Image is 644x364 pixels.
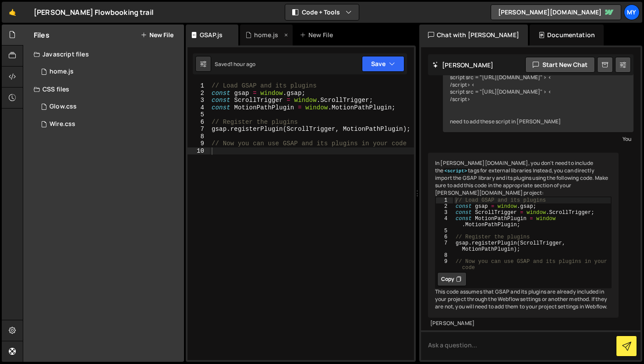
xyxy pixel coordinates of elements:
[188,126,210,133] div: 7
[428,153,619,317] div: In [PERSON_NAME][DOMAIN_NAME], you don't need to include the tags for external libraries Instead,...
[188,133,210,140] div: 8
[188,119,210,126] div: 6
[443,168,468,174] code: <script>
[188,104,210,112] div: 4
[436,210,453,216] div: 3
[443,59,633,132] div: < script src = "[URL][DOMAIN_NAME]" > < /script> < script src = "[URL][DOMAIN_NAME]" > < /script>...
[188,97,210,104] div: 3
[215,60,255,68] div: Saved
[200,31,223,39] div: GSAP.js
[300,31,336,39] div: New File
[430,320,616,327] div: [PERSON_NAME]
[34,7,153,17] div: [PERSON_NAME] Flowbooking trail
[50,120,75,128] div: Wire.css
[188,147,210,155] div: 10
[436,197,453,203] div: 1
[34,30,50,40] h2: Files
[437,272,467,286] button: Copy
[34,115,184,133] div: 16510/44796.css
[23,45,184,63] div: Javascript files
[436,259,453,271] div: 9
[188,90,210,97] div: 2
[624,4,640,20] a: My
[285,4,359,20] button: Code + Tools
[188,140,210,147] div: 9
[50,103,77,111] div: Glow.css
[362,56,404,72] button: Save
[188,111,210,119] div: 5
[445,134,631,143] div: You
[141,31,173,38] button: New File
[491,4,621,20] a: [PERSON_NAME][DOMAIN_NAME]
[436,216,453,228] div: 4
[530,24,604,45] div: Documentation
[432,61,493,69] h2: [PERSON_NAME]
[436,234,453,240] div: 6
[2,2,23,23] a: 🤙
[436,203,453,210] div: 2
[23,80,184,98] div: CSS files
[254,31,278,39] div: home.js
[436,240,453,252] div: 7
[419,24,528,45] div: Chat with [PERSON_NAME]
[50,68,74,76] div: home.js
[34,63,184,80] div: home.js
[230,60,256,68] div: 1 hour ago
[188,82,210,90] div: 1
[525,57,595,73] button: Start new chat
[436,228,453,234] div: 5
[34,98,184,115] div: 16510/44797.css
[436,252,453,259] div: 8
